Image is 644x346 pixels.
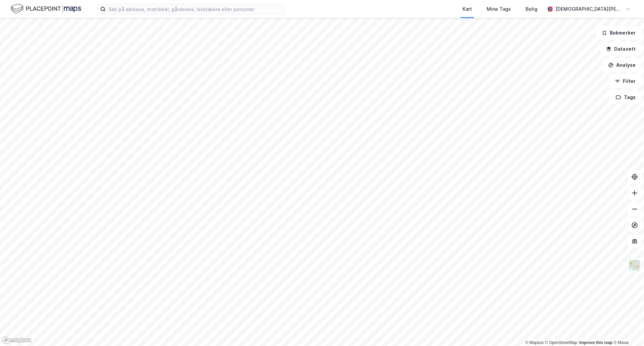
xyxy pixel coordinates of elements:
[106,4,285,14] input: Søk på adresse, matrikkel, gårdeiere, leietakere eller personer
[526,5,537,13] div: Bolig
[463,5,472,13] div: Kart
[487,5,511,13] div: Mine Tags
[525,340,544,345] a: Mapbox
[596,26,641,40] button: Bokmerker
[610,314,644,346] div: Kontrollprogram for chat
[2,336,32,344] a: Mapbox homepage
[609,75,641,88] button: Filter
[610,314,644,346] iframe: Chat Widget
[600,42,641,56] button: Datasett
[602,58,641,72] button: Analyse
[579,340,612,345] a: Improve this map
[11,3,81,15] img: logo.f888ab2527a4732fd821a326f86c7f29.svg
[555,5,623,13] div: [DEMOGRAPHIC_DATA][PERSON_NAME]
[628,259,641,272] img: Z
[610,91,641,104] button: Tags
[545,340,578,345] a: OpenStreetMap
